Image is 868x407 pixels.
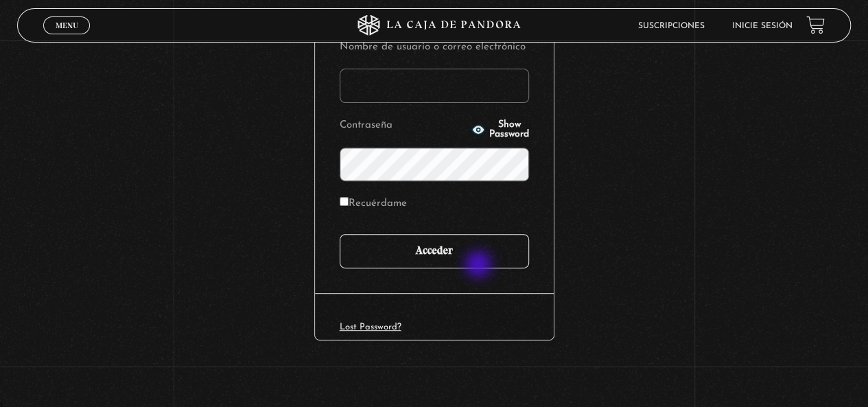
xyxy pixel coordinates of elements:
[340,194,407,215] label: Recuérdame
[340,323,401,332] a: Lost Password?
[340,234,529,268] input: Acceder
[806,16,825,34] a: View your shopping cart
[638,22,705,30] a: Suscripciones
[340,197,349,206] input: Recuérdame
[51,33,83,43] span: Cerrar
[340,115,468,137] label: Contraseña
[340,37,529,58] label: Nombre de usuario o correo electrónico
[56,21,78,30] span: Menu
[489,120,529,139] span: Show Password
[471,120,529,139] button: Show Password
[732,22,793,30] a: Inicie sesión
